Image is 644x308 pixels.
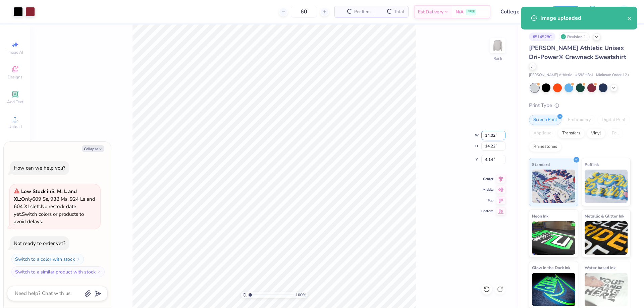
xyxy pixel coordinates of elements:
[597,115,630,125] div: Digital Print
[481,209,493,213] span: Bottom
[585,264,615,271] span: Water based Ink
[585,221,628,255] img: Metallic & Glitter Ink
[418,8,443,15] span: Est. Delivery
[529,33,555,41] div: # 514528C
[596,72,630,78] span: Minimum Order: 12 +
[575,72,593,78] span: # 698HBM
[97,270,101,274] img: Switch to a similar product with stock
[14,165,65,171] div: How can we help you?
[532,273,575,306] img: Glow in the Dark Ink
[481,177,493,181] span: Center
[14,188,95,225] span: Only 609 Ss, 938 Ms, 924 Ls and 604 XLs left. Switch colors or products to avoid delays.
[563,115,595,125] div: Embroidery
[76,257,80,261] img: Switch to a color with stock
[354,8,371,15] span: Per Item
[8,124,22,129] span: Upload
[585,161,599,168] span: Puff Ink
[627,14,632,22] button: close
[540,14,627,22] div: Image uploaded
[8,74,22,80] span: Designs
[529,44,626,61] span: [PERSON_NAME] Athletic Unisex Dri-Power® Crewneck Sweatshirt
[495,5,545,18] input: Untitled Design
[532,170,575,203] img: Standard
[296,292,306,298] span: 100 %
[11,266,105,277] button: Switch to a similar product with stock
[585,273,628,306] img: Water based Ink
[532,264,570,271] span: Glow in the Dark Ink
[585,170,628,203] img: Puff Ink
[14,240,65,247] div: Not ready to order yet?
[529,72,572,78] span: [PERSON_NAME] Athletic
[532,212,548,220] span: Neon Ink
[82,145,104,152] button: Collapse
[14,188,77,202] strong: Low Stock in S, M, L and XL :
[455,8,464,15] span: N/A
[394,8,404,15] span: Total
[529,128,556,138] div: Applique
[532,221,575,255] img: Neon Ink
[7,50,23,55] span: Image AI
[607,128,623,138] div: Foil
[11,254,84,264] button: Switch to a color with stock
[587,128,605,138] div: Vinyl
[491,39,504,52] img: Back
[14,203,76,218] span: No restock date yet.
[468,9,475,14] span: FREE
[529,102,631,109] div: Print Type
[559,33,590,41] div: Revision 1
[529,115,561,125] div: Screen Print
[493,56,502,62] div: Back
[558,128,585,138] div: Transfers
[7,99,23,105] span: Add Text
[532,161,550,168] span: Standard
[481,187,493,192] span: Middle
[481,198,493,203] span: Top
[585,212,624,220] span: Metallic & Glitter Ink
[529,142,561,152] div: Rhinestones
[291,6,317,18] input: – –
